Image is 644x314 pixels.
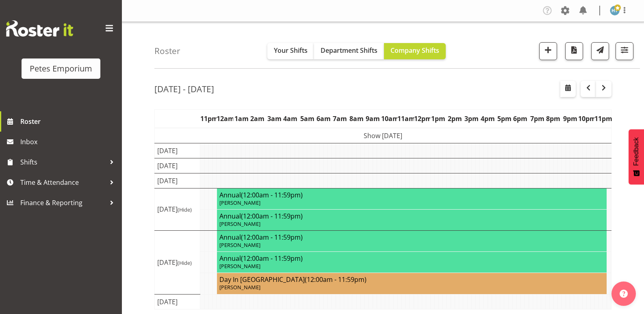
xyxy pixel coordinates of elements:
span: [PERSON_NAME] [219,241,260,249]
th: 10pm [578,109,594,128]
th: 11pm [594,109,611,128]
th: 1am [233,109,249,128]
span: Roster [20,115,118,128]
th: 4am [282,109,299,128]
th: 8pm [545,109,562,128]
th: 6am [315,109,332,128]
img: help-xxl-2.png [620,290,628,298]
span: (12:00am - 11:59pm) [305,275,366,284]
span: (12:00am - 11:59pm) [241,191,303,199]
span: Your Shifts [274,46,308,55]
td: [DATE] [155,158,200,173]
th: 8am [348,109,364,128]
button: Add a new shift [539,42,557,60]
td: [DATE] [155,231,200,295]
th: 11am [397,109,414,128]
th: 9pm [562,109,578,128]
span: [PERSON_NAME] [219,220,260,227]
h4: Annual [219,212,604,220]
h4: Annual [219,191,604,199]
th: 11pm [200,109,217,128]
span: Inbox [20,136,118,148]
button: Filter Shifts [616,42,633,60]
th: 1pm [430,109,447,128]
h2: [DATE] - [DATE] [154,84,214,94]
th: 5pm [496,109,512,128]
button: Your Shifts [267,43,314,59]
th: 7pm [529,109,545,128]
th: 2am [249,109,266,128]
span: Feedback [633,137,640,166]
span: [PERSON_NAME] [219,284,260,291]
th: 4pm [479,109,496,128]
td: Show [DATE] [155,128,611,143]
span: [PERSON_NAME] [219,262,260,270]
button: Download a PDF of the roster according to the set date range. [565,42,583,60]
th: 2pm [447,109,463,128]
span: (12:00am - 11:59pm) [241,233,303,242]
td: [DATE] [155,294,200,309]
h4: Roster [154,46,180,56]
span: (Hide) [178,259,192,266]
span: (12:00am - 11:59pm) [241,254,303,263]
span: [PERSON_NAME] [219,199,260,206]
th: 10am [381,109,397,128]
span: Time & Attendance [20,176,106,188]
button: Send a list of all shifts for the selected filtered period to all rostered employees. [591,42,609,60]
th: 5am [299,109,315,128]
span: Department Shifts [321,46,377,55]
td: [DATE] [155,173,200,188]
h4: Annual [219,254,604,262]
span: (12:00am - 11:59pm) [241,212,303,221]
th: 9am [364,109,381,128]
span: (Hide) [178,206,192,213]
h4: Day In [GEOGRAPHIC_DATA] [219,275,604,284]
span: Company Shifts [390,46,439,55]
div: Petes Emporium [30,63,92,75]
td: [DATE] [155,188,200,230]
td: [DATE] [155,143,200,158]
th: 3am [266,109,282,128]
button: Select a specific date within the roster. [560,81,576,97]
th: 3pm [463,109,479,128]
th: 6pm [512,109,529,128]
img: Rosterit website logo [6,20,73,37]
span: Shifts [20,156,106,168]
img: helena-tomlin701.jpg [610,6,620,15]
button: Department Shifts [314,43,384,59]
th: 12pm [414,109,430,128]
button: Feedback - Show survey [629,129,644,184]
h4: Annual [219,233,604,241]
span: Finance & Reporting [20,197,106,209]
th: 12am [217,109,233,128]
th: 7am [332,109,348,128]
button: Company Shifts [384,43,446,59]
